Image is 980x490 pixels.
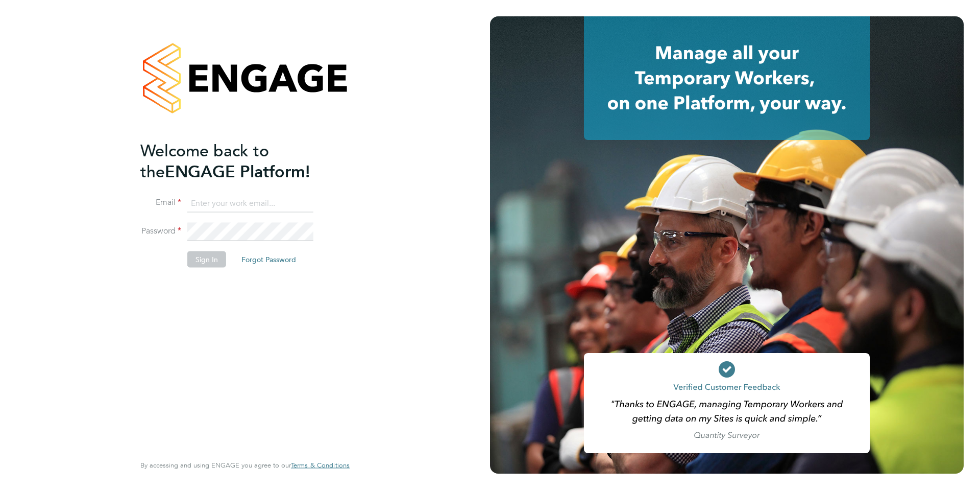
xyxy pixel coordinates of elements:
a: Terms & Conditions [291,461,350,470]
h2: ENGAGE Platform! [140,140,339,182]
button: Forgot Password [233,251,304,267]
span: Welcome back to the [140,141,269,181]
label: Password [140,226,181,237]
input: Enter your work email... [187,194,313,213]
span: Terms & Conditions [291,461,350,470]
span: By accessing and using ENGAGE you agree to our [140,461,350,470]
button: Sign In [187,251,226,267]
label: Email [140,197,181,208]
